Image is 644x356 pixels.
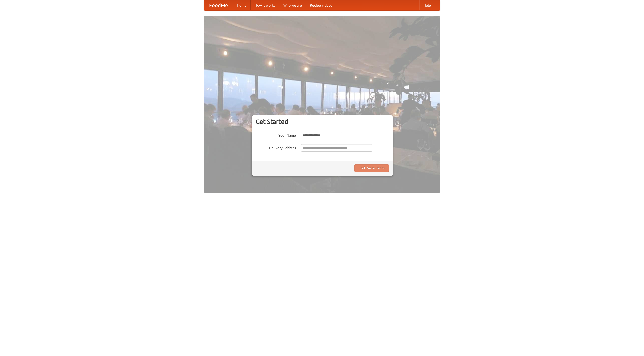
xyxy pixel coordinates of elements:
a: Recipe videos [306,0,336,10]
a: How it works [251,0,279,10]
a: FoodMe [204,0,233,10]
label: Delivery Address [256,144,296,150]
a: Who we are [279,0,306,10]
a: Home [233,0,251,10]
h3: Get Started [256,118,389,125]
label: Your Name [256,132,296,138]
a: Help [419,0,435,10]
button: Find Restaurants! [354,164,389,172]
